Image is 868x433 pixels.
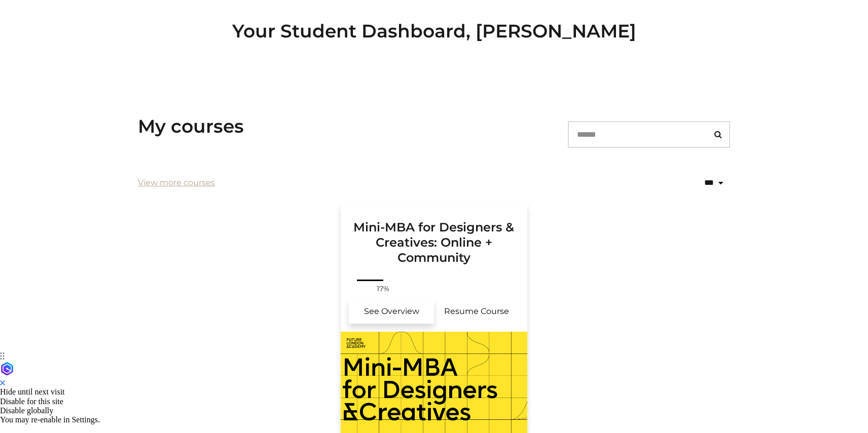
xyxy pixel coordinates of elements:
[341,204,527,278] a: Mini-MBA for Designers & Creatives: Online + Community
[371,284,395,294] span: 17%
[434,299,519,324] a: Mini-MBA for Designers & Creatives: Online + Community: Resume Course
[138,20,730,42] h2: Your Student Dashboard, [PERSON_NAME]
[138,115,244,137] h3: My courses
[349,299,434,324] a: Mini-MBA for Designers & Creatives: Online + Community: See Overview
[660,170,730,196] select: status
[138,177,215,189] a: View more courses
[353,204,515,265] h3: Mini-MBA for Designers & Creatives: Online + Community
